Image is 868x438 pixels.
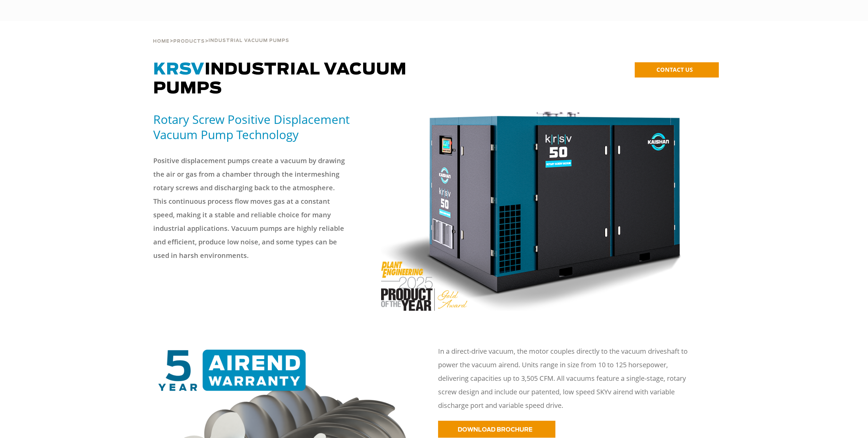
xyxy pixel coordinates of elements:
[153,21,289,47] div: > >
[635,62,719,78] a: CONTACT US
[209,39,289,43] span: Industrial Vacuum Pumps
[438,421,555,438] a: DOWNLOAD BROCHURE
[153,62,407,97] span: Industrial Vacuum Pumps
[173,38,205,44] a: Products
[438,345,692,412] p: In a direct-drive vacuum, the motor couples directly to the vacuum driveshaft to power the vacuum...
[381,112,682,311] img: POY-KRSV
[153,38,170,44] a: Home
[153,154,350,262] p: Positive displacement pumps create a vacuum by drawing the air or gas from a chamber through the ...
[153,39,170,44] span: Home
[153,62,204,78] span: KRSV
[173,39,205,44] span: Products
[458,427,532,433] span: DOWNLOAD BROCHURE
[656,66,693,73] span: CONTACT US
[153,112,373,142] h5: Rotary Screw Positive Displacement Vacuum Pump Technology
